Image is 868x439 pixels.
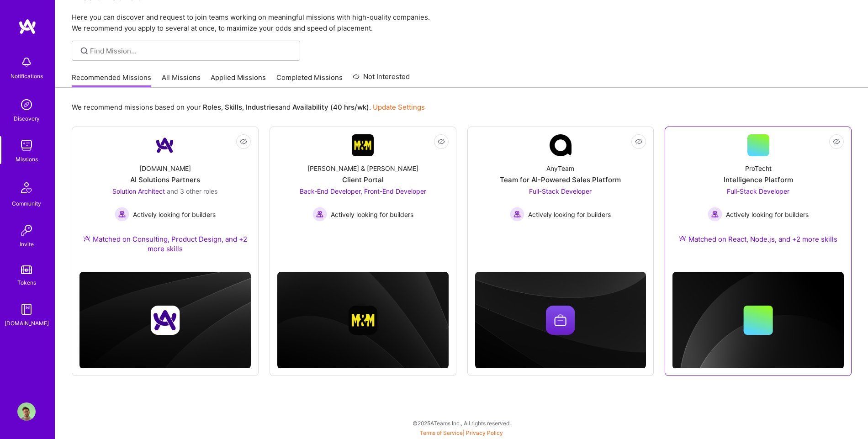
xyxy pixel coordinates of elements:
span: and 3 other roles [167,187,217,195]
img: Company Logo [550,134,572,156]
img: Company Logo [352,134,374,156]
b: Industries [246,103,279,111]
b: Skills [225,103,242,111]
span: Back-End Developer, Front-End Developer [300,187,426,195]
a: ProTechtIntelligence PlatformFull-Stack Developer Actively looking for buildersActively looking f... [672,134,844,255]
img: Actively looking for builders [115,207,129,222]
img: cover [79,272,251,369]
img: Company logo [348,306,377,335]
a: Privacy Policy [466,429,503,436]
img: Ateam Purple Icon [679,235,686,242]
div: Intelligence Platform [724,175,793,185]
img: User Avatar [17,402,36,421]
b: Roles [203,103,221,111]
a: User Avatar [15,402,38,421]
a: Company Logo[DOMAIN_NAME]AI Solutions PartnersSolution Architect and 3 other rolesActively lookin... [79,134,251,264]
a: Not Interested [353,71,410,88]
img: Community [16,177,37,199]
img: Invite [17,221,36,239]
div: Notifications [11,71,43,81]
img: Actively looking for builders [510,207,524,222]
div: Matched on Consulting, Product Design, and +2 more skills [79,234,251,254]
i: icon EyeClosed [438,138,445,145]
img: Actively looking for builders [312,207,327,222]
div: Invite [20,239,34,249]
a: Recommended Missions [72,73,151,88]
i: icon EyeClosed [240,138,247,145]
img: cover [277,272,449,369]
a: Company LogoAnyTeamTeam for AI-Powered Sales PlatformFull-Stack Developer Actively looking for bu... [475,134,646,248]
a: Applied Missions [211,73,266,88]
input: Find Mission... [90,46,293,56]
img: tokens [21,265,32,274]
span: Actively looking for builders [133,210,216,219]
div: © 2025 ATeams Inc., All rights reserved. [55,412,868,434]
img: discovery [17,95,36,114]
span: Solution Architect [112,187,165,195]
div: Community [12,199,41,208]
div: Matched on React, Node.js, and +2 more skills [679,234,837,244]
span: Actively looking for builders [528,210,611,219]
span: | [420,429,503,436]
div: [DOMAIN_NAME] [139,164,191,173]
div: Client Portal [342,175,384,185]
a: Company Logo[PERSON_NAME] & [PERSON_NAME]Client PortalBack-End Developer, Front-End Developer Act... [277,134,449,248]
img: bell [17,53,36,71]
img: Company logo [150,306,180,335]
div: [DOMAIN_NAME] [5,318,49,328]
div: Team for AI-Powered Sales Platform [500,175,621,185]
div: Missions [16,154,38,164]
a: Completed Missions [276,73,343,88]
i: icon EyeClosed [833,138,840,145]
span: Actively looking for builders [331,210,413,219]
b: Availability (40 hrs/wk) [292,103,369,111]
i: icon EyeClosed [635,138,642,145]
img: Company logo [546,306,575,335]
div: Discovery [14,114,40,123]
a: Update Settings [373,103,425,111]
a: All Missions [162,73,201,88]
div: [PERSON_NAME] & [PERSON_NAME] [307,164,418,173]
div: Tokens [17,278,36,287]
img: cover [672,272,844,369]
div: ProTecht [745,164,772,173]
i: icon SearchGrey [79,46,90,56]
img: Company Logo [154,134,176,156]
img: Ateam Purple Icon [83,235,90,242]
p: We recommend missions based on your , , and . [72,102,425,112]
img: guide book [17,300,36,318]
span: Full-Stack Developer [727,187,789,195]
span: Actively looking for builders [726,210,809,219]
img: Actively looking for builders [708,207,722,222]
p: Here you can discover and request to join teams working on meaningful missions with high-quality ... [72,12,852,34]
img: logo [18,18,37,35]
img: cover [475,272,646,369]
img: teamwork [17,136,36,154]
a: Terms of Service [420,429,463,436]
div: AnyTeam [546,164,574,173]
span: Full-Stack Developer [529,187,592,195]
div: AI Solutions Partners [130,175,200,185]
